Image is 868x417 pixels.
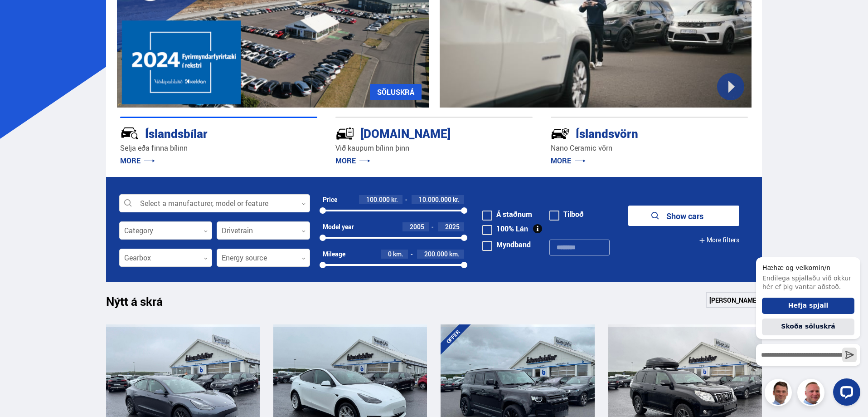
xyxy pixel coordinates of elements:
[482,225,528,232] label: 100% Lán
[449,250,460,258] span: km.
[335,124,354,143] img: tr5P-W3DuiFaO7aO.svg
[551,124,570,143] img: -Svtn6bYgwAsiwNX.svg
[445,222,460,231] span: 2025
[370,84,422,100] a: SÖLUSKRÁ
[551,125,716,141] div: Íslandsvörn
[551,156,586,166] a: MORE
[628,206,739,226] button: Show cars
[393,250,403,258] span: km.
[366,195,390,204] span: 100.000
[323,196,337,203] div: Price
[749,240,864,413] iframe: LiveChat chat widget
[323,250,345,258] div: Mileage
[549,211,584,218] label: Tilboð
[120,156,155,166] a: MORE
[551,143,748,153] p: Nano Ceramic vörn
[706,292,762,308] a: [PERSON_NAME]
[335,143,533,153] p: Við kaupum bílinn þinn
[419,195,451,204] span: 10.000.000
[410,222,424,231] span: 2005
[106,294,179,314] h1: Nýtt á skrá
[120,143,317,153] p: Selja eða finna bílinn
[120,125,285,141] div: Íslandsbílar
[335,156,370,166] a: MORE
[699,230,739,250] button: More filters
[453,196,460,203] span: kr.
[391,196,398,203] span: kr.
[388,250,392,258] span: 0
[323,223,354,231] div: Model year
[482,211,532,218] label: Á staðnum
[120,124,139,143] img: JRvxyua_JYH6wB4c.svg
[482,241,531,248] label: Myndband
[424,250,448,258] span: 200.000
[335,125,500,141] div: [DOMAIN_NAME]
